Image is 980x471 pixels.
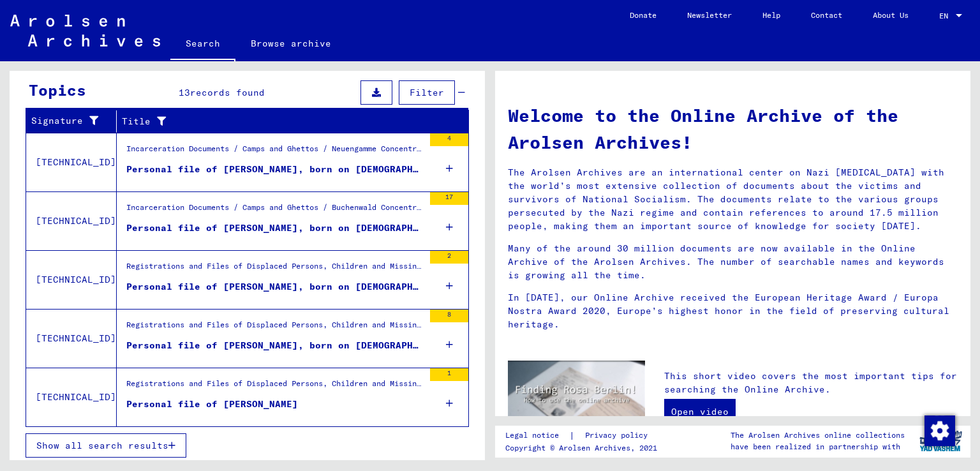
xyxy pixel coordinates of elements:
[508,361,645,435] img: video.jpg
[924,415,955,446] img: Change consent
[939,11,953,20] span: EN
[430,251,468,264] div: 2
[26,433,186,458] button: Show all search results
[26,250,117,309] td: [TECHNICAL_ID]
[430,368,468,381] div: 1
[26,309,117,368] td: [TECHNICAL_ID]
[122,115,437,128] div: Title
[10,15,160,47] img: Arolsen_neg.svg
[410,87,444,98] span: Filter
[508,291,958,331] p: In [DATE], our Online Archive received the European Heritage Award / Europa Nostra Award 2020, Eu...
[731,430,905,441] p: The Arolsen Archives online collections
[126,319,424,337] div: Registrations and Files of Displaced Persons, Children and Missing Persons / Relief Programs of V...
[917,425,965,457] img: yv_logo.png
[126,280,424,294] div: Personal file of [PERSON_NAME], born on [DEMOGRAPHIC_DATA] and of further persons
[122,111,453,131] div: Title
[505,429,569,442] a: Legal notice
[126,163,424,176] div: Personal file of [PERSON_NAME], born on [DEMOGRAPHIC_DATA], born in [GEOGRAPHIC_DATA], [GEOGRAPHI...
[505,429,663,442] div: |
[29,78,86,101] div: Topics
[126,339,424,352] div: Personal file of [PERSON_NAME], born on [DEMOGRAPHIC_DATA], born in [GEOGRAPHIC_DATA]
[126,143,424,161] div: Incarceration Documents / Camps and Ghettos / Neuengamme Concentration Camp / Individual Document...
[26,368,117,426] td: [TECHNICAL_ID]
[31,111,116,131] div: Signature
[505,442,663,454] p: Copyright © Arolsen Archives, 2021
[430,310,468,322] div: 8
[179,87,190,98] span: 13
[430,192,468,205] div: 17
[430,133,468,146] div: 4
[508,166,958,233] p: The Arolsen Archives are an international center on Nazi [MEDICAL_DATA] with the world’s most ext...
[575,429,663,442] a: Privacy policy
[170,28,235,61] a: Search
[36,440,168,451] span: Show all search results
[731,441,905,452] p: have been realized in partnership with
[26,133,117,191] td: [TECHNICAL_ID]
[126,260,424,278] div: Registrations and Files of Displaced Persons, Children and Missing Persons / Relief Programs of V...
[508,102,958,156] h1: Welcome to the Online Archive of the Arolsen Archives!
[26,191,117,250] td: [TECHNICAL_ID]
[31,114,100,128] div: Signature
[190,87,265,98] span: records found
[664,399,736,424] a: Open video
[235,28,346,59] a: Browse archive
[399,80,455,105] button: Filter
[664,370,958,396] p: This short video covers the most important tips for searching the Online Archive.
[126,221,424,235] div: Personal file of [PERSON_NAME], born on [DEMOGRAPHIC_DATA]
[126,398,298,411] div: Personal file of [PERSON_NAME]
[126,202,424,220] div: Incarceration Documents / Camps and Ghettos / Buchenwald Concentration Camp / Individual Document...
[126,378,424,396] div: Registrations and Files of Displaced Persons, Children and Missing Persons / Relief Programs of V...
[508,242,958,282] p: Many of the around 30 million documents are now available in the Online Archive of the Arolsen Ar...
